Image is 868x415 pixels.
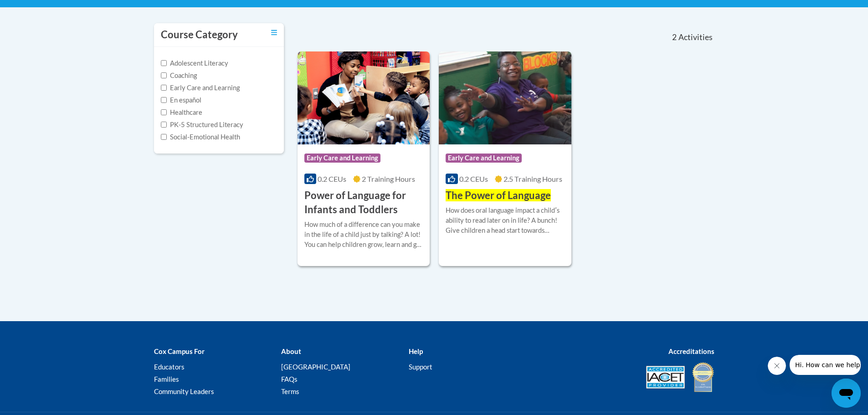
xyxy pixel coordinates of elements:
a: Support [409,363,432,371]
iframe: Close message [768,357,786,375]
b: Help [409,347,423,355]
span: Early Care and Learning [446,154,522,163]
img: Accredited IACET® Provider [646,366,685,389]
img: Course Logo [298,51,430,144]
input: Checkbox for Options [161,134,167,140]
input: Checkbox for Options [161,122,167,128]
label: En español [161,95,201,105]
img: IDA® Accredited [692,361,714,393]
a: Community Leaders [154,387,214,395]
div: How much of a difference can you make in the life of a child just by talking? A lot! You can help... [304,220,423,250]
img: Course Logo [439,51,571,144]
input: Checkbox for Options [161,72,167,78]
a: FAQs [281,375,298,383]
label: Early Care and Learning [161,83,240,93]
span: The Power of Language [446,189,551,201]
span: 2.5 Training Hours [503,174,562,183]
b: Accreditations [668,347,714,355]
label: PK-5 Structured Literacy [161,120,243,130]
iframe: Button to launch messaging window [832,379,861,408]
a: Terms [281,387,299,395]
input: Checkbox for Options [161,109,167,115]
label: Coaching [161,71,197,81]
a: Course LogoEarly Care and Learning0.2 CEUs2.5 Training Hours The Power of LanguageHow does oral l... [439,51,571,266]
input: Checkbox for Options [161,97,167,103]
span: Hi. How can we help? [5,6,74,14]
a: Toggle collapse [271,28,277,38]
iframe: Message from company [790,355,861,375]
b: About [281,347,301,355]
span: Activities [678,32,713,42]
input: Checkbox for Options [161,60,167,66]
input: Checkbox for Options [161,85,167,91]
a: Families [154,375,179,383]
span: 0.2 CEUs [318,174,346,183]
a: Educators [154,363,185,371]
b: Cox Campus For [154,347,205,355]
div: How does oral language impact a childʹs ability to read later on in life? A bunch! Give children ... [446,205,565,236]
label: Social-Emotional Health [161,132,240,142]
a: [GEOGRAPHIC_DATA] [281,363,350,371]
span: 2 Training Hours [362,174,415,183]
h3: Course Category [161,28,238,42]
label: Adolescent Literacy [161,58,228,68]
label: Healthcare [161,108,202,118]
h3: Power of Language for Infants and Toddlers [304,189,423,217]
a: Course LogoEarly Care and Learning0.2 CEUs2 Training Hours Power of Language for Infants and Todd... [298,51,430,266]
span: Early Care and Learning [304,154,380,163]
span: 0.2 CEUs [459,174,488,183]
span: 2 [672,32,677,42]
